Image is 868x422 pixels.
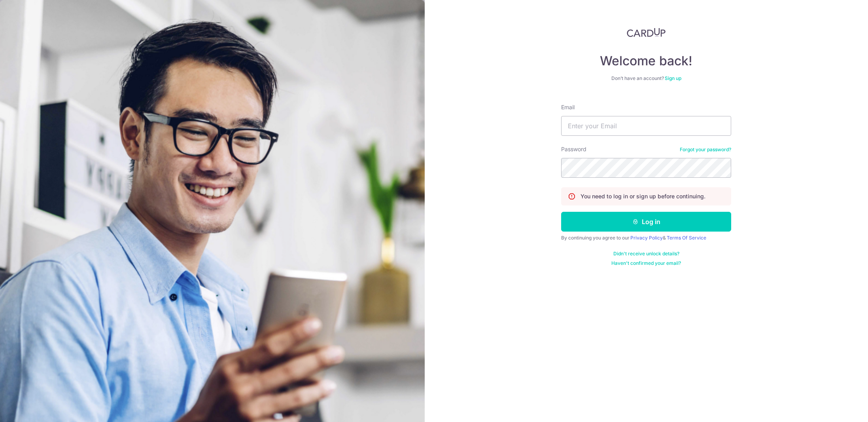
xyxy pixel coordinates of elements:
[561,212,731,232] button: Log in
[561,103,575,111] label: Email
[561,116,731,136] input: Enter your Email
[561,235,731,241] div: By continuing you agree to our &
[630,235,663,241] a: Privacy Policy
[627,28,666,37] img: CardUp Logo
[680,146,731,153] a: Forgot your password?
[611,260,681,266] a: Haven't confirmed your email?
[561,145,586,153] label: Password
[667,235,706,241] a: Terms Of Service
[561,53,731,69] h4: Welcome back!
[561,75,731,82] div: Don’t have an account?
[581,192,705,200] p: You need to log in or sign up before continuing.
[665,75,681,81] a: Sign up
[613,251,679,257] a: Didn't receive unlock details?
